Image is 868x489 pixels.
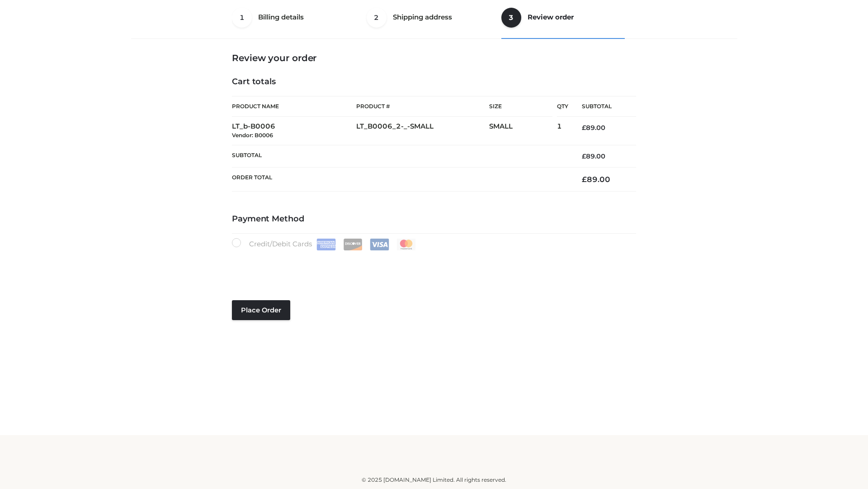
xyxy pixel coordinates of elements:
iframe: Secure payment input frame [230,249,634,282]
h4: Cart totals [232,77,636,87]
div: © 2025 [DOMAIN_NAME] Limited. All rights reserved. [134,475,734,484]
bdi: 89.00 [582,175,610,184]
span: £ [582,152,586,160]
h4: Payment Method [232,214,636,224]
img: Discover [343,239,363,250]
th: Product Name [232,96,356,117]
th: Product # [356,96,489,117]
bdi: 89.00 [582,152,605,160]
span: £ [582,175,587,184]
span: £ [582,124,586,132]
button: Place order [232,300,290,320]
img: Mastercard [396,239,416,250]
th: Size [489,96,552,117]
td: LT_b-B0006 [232,117,356,145]
bdi: 89.00 [582,124,605,132]
td: 1 [557,117,568,145]
img: Visa [370,239,389,250]
img: Amex [316,239,336,250]
th: Qty [557,96,568,117]
th: Subtotal [568,96,636,117]
th: Order Total [232,168,568,192]
th: Subtotal [232,145,568,167]
h3: Review your order [232,53,636,63]
small: Vendor: B0006 [232,132,273,139]
td: SMALL [489,117,557,145]
td: LT_B0006_2-_-SMALL [356,117,489,145]
label: Credit/Debit Cards [232,238,417,250]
